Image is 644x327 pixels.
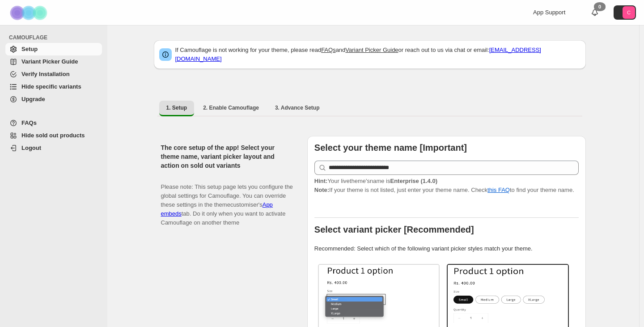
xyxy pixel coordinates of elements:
span: Logout [21,144,41,151]
a: Variant Picker Guide [345,47,398,53]
button: Avatar with initials C [614,5,636,20]
span: Upgrade [21,96,45,102]
span: Variant Picker Guide [21,58,78,65]
p: Please note: This setup page lets you configure the global settings for Camouflage. You can overr... [161,174,293,227]
a: Upgrade [5,93,102,106]
span: Setup [21,46,38,52]
a: 0 [590,8,599,17]
span: FAQs [21,119,37,126]
span: 3. Advance Setup [275,104,320,111]
p: If Camouflage is not working for your theme, please read and or reach out to us via chat or email: [175,46,580,64]
span: Hide specific variants [21,83,81,90]
span: App Support [533,9,565,16]
span: 1. Setup [166,104,187,111]
span: CAMOUFLAGE [9,34,103,41]
a: Hide specific variants [5,81,102,93]
a: Variant Picker Guide [5,55,102,68]
b: Select variant picker [Recommended] [314,225,474,234]
a: this FAQ [487,187,510,193]
a: Hide sold out products [5,129,102,142]
strong: Enterprise (1.4.0) [390,178,437,184]
p: Recommended: Select which of the following variant picker styles match your theme. [314,244,579,253]
span: 2. Enable Camouflage [203,104,259,111]
a: Setup [5,43,102,55]
span: Your live theme's name is [314,178,437,184]
b: Select your theme name [Important] [314,143,467,153]
p: If your theme is not listed, just enter your theme name. Check to find your theme name. [314,177,579,195]
text: C [627,10,631,15]
span: Avatar with initials C [623,6,635,19]
a: FAQs [321,47,336,53]
h2: The core setup of the app! Select your theme name, variant picker layout and action on sold out v... [161,143,293,170]
strong: Note: [314,187,329,193]
div: 0 [594,2,606,11]
strong: Hint: [314,178,328,184]
img: Camouflage [7,0,52,25]
span: Verify Installation [21,71,70,77]
span: Hide sold out products [21,132,85,139]
a: FAQs [5,117,102,129]
a: Logout [5,142,102,154]
a: Verify Installation [5,68,102,81]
